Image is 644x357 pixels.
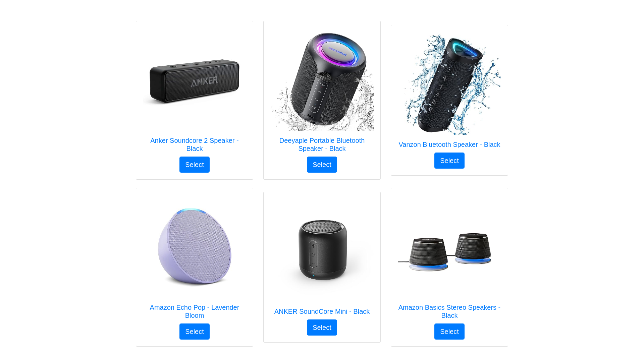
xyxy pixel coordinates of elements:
button: Select [434,323,465,340]
a: Anker Soundcore 2 Speaker - Black Anker Soundcore 2 Speaker - Black [143,28,246,157]
button: Select [179,323,210,340]
img: Anker Soundcore 2 Speaker - Black [143,28,246,131]
img: ANKER SoundCore Mini - Black [270,199,374,302]
img: Amazon Basics Stereo Speakers - Black [398,195,501,298]
a: ANKER SoundCore Mini - Black ANKER SoundCore Mini - Black [270,199,374,319]
button: Select [179,157,210,173]
a: Deeyaple Portable Bluetooth Speaker - Black Deeyaple Portable Bluetooth Speaker - Black [270,28,374,157]
img: Amazon Echo Pop - Lavender Bloom [143,195,246,298]
h5: Deeyaple Portable Bluetooth Speaker - Black [270,136,374,153]
h5: Amazon Basics Stereo Speakers - Black [398,303,501,319]
h5: Amazon Echo Pop - Lavender Bloom [143,303,246,319]
a: Amazon Basics Stereo Speakers - Black Amazon Basics Stereo Speakers - Black [398,195,501,323]
h5: Anker Soundcore 2 Speaker - Black [143,136,246,153]
button: Select [434,153,465,169]
h5: Vanzon Bluetooth Speaker - Black [398,140,501,148]
a: Amazon Echo Pop - Lavender Bloom Amazon Echo Pop - Lavender Bloom [143,195,246,323]
img: Vanzon Bluetooth Speaker - Black [398,32,501,135]
h5: ANKER SoundCore Mini - Black [270,307,374,315]
button: Select [307,157,337,173]
a: Vanzon Bluetooth Speaker - Black Vanzon Bluetooth Speaker - Black [398,32,501,153]
img: Deeyaple Portable Bluetooth Speaker - Black [270,28,374,131]
button: Select [307,319,337,336]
